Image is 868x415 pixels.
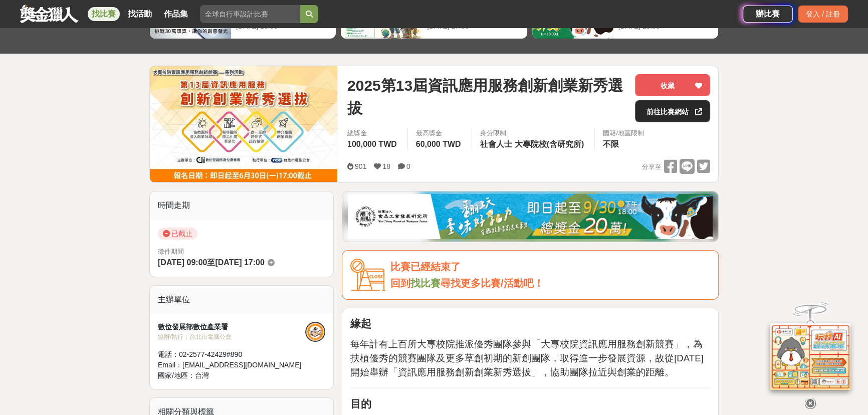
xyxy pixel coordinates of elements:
div: 登入 / 註冊 [798,6,848,23]
button: 收藏 [635,74,710,96]
div: 時間走期 [150,191,333,220]
img: Cover Image [150,66,337,182]
div: 主辦單位 [150,286,333,314]
span: 每年計有上百所大專校院推派優秀團隊參與「大專校院資訊應用服務創新競賽」，為扶植優秀的競賽團隊及更多草創初期的新創團隊，取得進一步發展資源，故從[DATE]開始舉辦「資訊應用服務創新創業新秀選拔」... [350,339,704,377]
a: 作品集 [160,7,192,21]
span: 60,000 TWD [416,140,461,148]
span: [DATE] 17:00 [215,258,264,267]
span: [DATE] 09:00 [158,258,207,267]
span: 0 [406,162,410,170]
strong: 緣起 [350,318,371,330]
strong: 目的 [350,398,371,410]
span: 最高獎金 [416,128,464,138]
a: 找活動 [124,7,156,21]
span: 徵件期間 [158,248,184,255]
input: 全球自行車設計比賽 [200,5,300,23]
div: Email： [EMAIL_ADDRESS][DOMAIN_NAME] [158,360,305,370]
span: 社會人士 [480,140,512,148]
span: 18 [382,162,390,170]
span: 台灣 [195,371,209,379]
div: 協辦/執行： 台北市電腦公會 [158,332,305,341]
div: 身分限制 [480,128,587,138]
span: 大專院校(含研究所) [515,140,584,148]
a: 辦比賽 [743,6,793,23]
span: 國家/地區： [158,371,195,379]
img: 1c81a89c-c1b3-4fd6-9c6e-7d29d79abef5.jpg [348,194,713,239]
span: 100,000 TWD [347,140,397,148]
div: 比賽已經結束了 [390,259,710,275]
img: d2146d9a-e6f6-4337-9592-8cefde37ba6b.png [770,323,850,390]
div: 國籍/地區限制 [603,128,644,138]
span: 分享至 [642,159,662,174]
span: 2025第13屆資訊應用服務創新創業新秀選拔 [347,74,627,119]
span: 已截止 [158,228,197,240]
img: Icon [350,259,385,291]
span: 901 [355,162,366,170]
div: 數位發展部數位產業署 [158,322,305,332]
span: 回到 [390,278,410,289]
span: 不限 [603,140,619,148]
div: 電話： 02-2577-42429#890 [158,349,305,360]
span: 尋找更多比賽/活動吧！ [441,278,544,289]
a: 找比賽 [88,7,120,21]
span: 至 [207,258,215,267]
a: 前往比賽網站 [635,100,710,122]
a: 找比賽 [410,278,441,289]
span: 總獎金 [347,128,399,138]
